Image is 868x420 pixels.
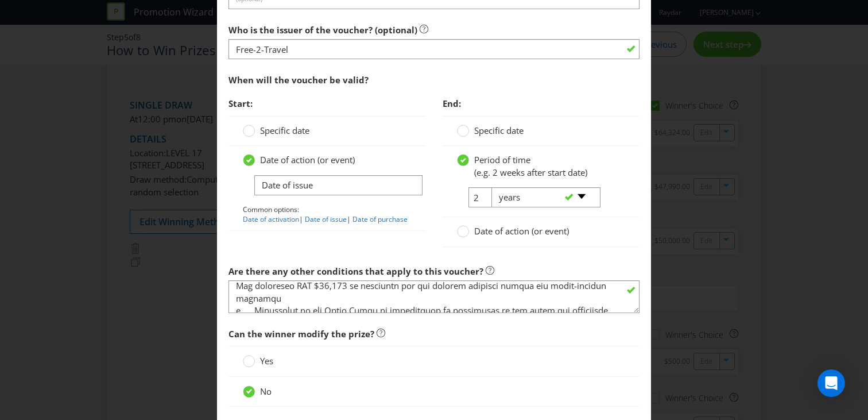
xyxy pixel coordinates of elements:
span: Period of time [474,154,530,165]
span: Specific date [474,125,524,136]
a: Date of purchase [352,214,408,224]
span: Specific date [260,125,309,136]
span: No [260,386,272,397]
span: When will the voucher be valid? [228,74,369,86]
textarea: l. Ips dolors ame con adipis elitseddoe temp in 06 utlab et dolo. m. Ali Enima Minim ve quisn exe... [228,280,640,313]
span: Start: [228,98,253,109]
span: Yes [260,355,273,367]
span: End: [443,98,461,109]
span: Date of action (or event) [260,154,355,165]
div: Open Intercom Messenger [817,369,845,397]
span: | [299,214,303,224]
span: Common options: [243,205,299,214]
a: Date of activation [243,214,299,224]
span: Date of action (or event) [474,225,569,237]
span: (e.g. 2 weeks after start date) [474,167,587,178]
span: Who is the issuer of the voucher? (optional) [228,24,417,36]
span: | [347,214,351,224]
a: Date of issue [305,214,347,224]
span: Are there any other conditions that apply to this voucher? [228,265,483,277]
span: Can the winner modify the prize? [228,328,374,340]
